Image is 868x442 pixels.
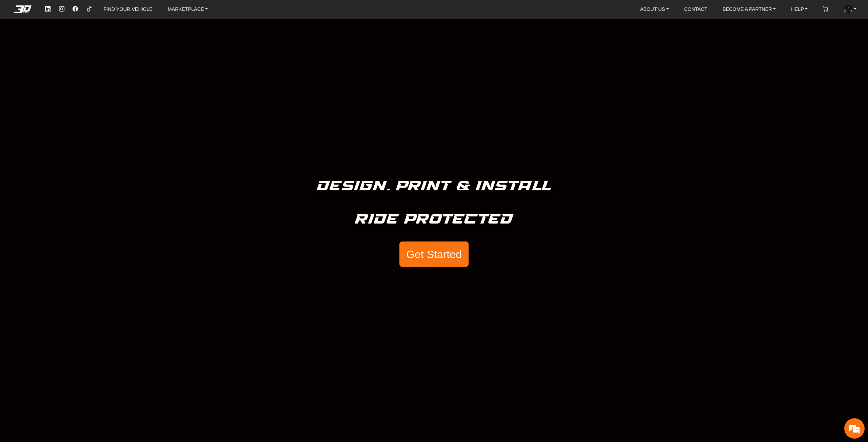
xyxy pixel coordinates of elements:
[720,3,778,15] a: BECOME A PARTNER
[682,3,710,15] a: CONTACT
[399,241,469,267] button: Get Started
[637,3,672,15] a: ABOUT US
[165,3,211,15] a: MARKETPLACE
[101,3,155,15] a: FIND YOUR VEHICLE
[317,175,551,197] h5: Design. Print & Install
[355,208,513,231] h5: Ride Protected
[788,3,810,15] a: HELP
